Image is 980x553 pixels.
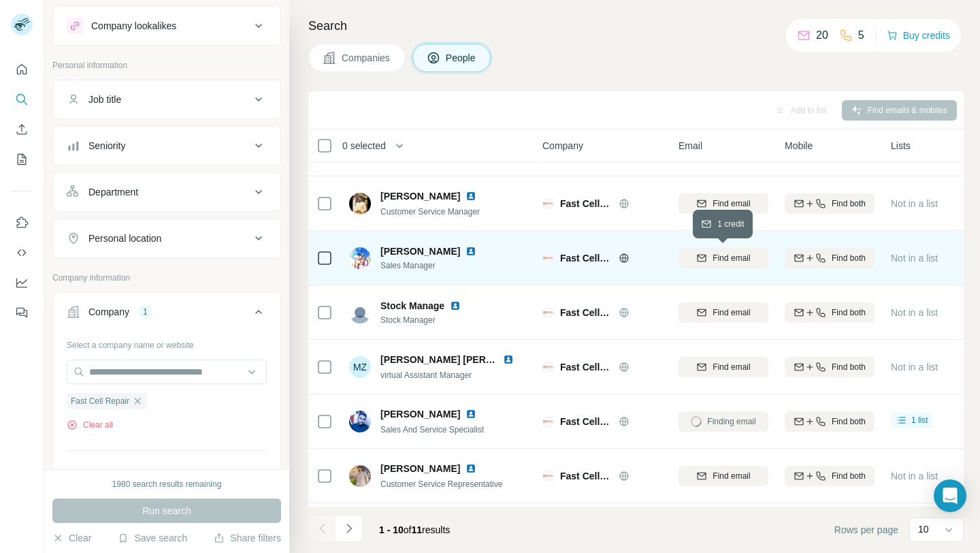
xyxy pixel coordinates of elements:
[342,139,386,153] span: 0 selected
[380,207,480,217] span: Customer Service Manager
[450,300,461,311] img: LinkedIn logo
[112,478,222,490] div: 1980 search results remaining
[542,139,583,153] span: Company
[858,27,864,44] p: 5
[88,139,125,153] div: Seniority
[832,197,866,210] span: Find both
[380,299,444,313] span: Stock Manage
[911,414,928,426] span: 1 list
[785,193,875,214] button: Find both
[67,334,267,351] div: Select a company name or website
[11,300,33,325] button: Feedback
[785,357,875,377] button: Find both
[349,247,371,269] img: Avatar
[832,361,866,373] span: Find both
[52,59,281,72] p: Personal information
[53,10,280,42] button: Company lookalikes
[11,210,33,235] button: Use Surfe on LinkedIn
[679,466,768,486] button: Find email
[560,306,612,319] span: Fast Cell Repair
[891,362,938,373] span: Not in a list
[713,361,750,373] span: Find email
[11,117,33,142] button: Enrich CSV
[11,87,33,112] button: Search
[785,411,875,432] button: Find both
[379,524,404,535] span: 1 - 10
[88,93,121,106] div: Job title
[336,515,363,542] button: Navigate to next page
[88,185,138,199] div: Department
[785,248,875,268] button: Find both
[349,465,371,487] img: Avatar
[465,409,476,420] img: LinkedIn logo
[891,253,938,264] span: Not in a list
[679,302,768,323] button: Find email
[412,524,423,535] span: 11
[380,425,484,434] span: Sales And Service Specialist
[380,244,460,258] span: [PERSON_NAME]
[11,240,33,265] button: Use Surfe API
[832,470,866,482] span: Find both
[446,51,477,65] span: People
[465,191,476,202] img: LinkedIn logo
[214,531,281,545] button: Share filters
[785,466,875,486] button: Find both
[679,193,768,214] button: Find email
[380,462,460,475] span: [PERSON_NAME]
[560,251,612,265] span: Fast Cell Repair
[560,360,612,374] span: Fast Cell Repair
[380,370,472,380] span: virtual Assistant Manager
[349,193,371,215] img: Avatar
[67,419,113,431] button: Clear all
[934,479,966,512] div: Open Intercom Messenger
[71,395,129,407] span: Fast Cell Repair
[404,524,412,535] span: of
[713,197,750,210] span: Find email
[465,246,476,257] img: LinkedIn logo
[380,314,477,326] span: Stock Manager
[342,51,391,65] span: Companies
[918,522,929,536] p: 10
[542,307,553,318] img: Logo of Fast Cell Repair
[891,139,911,153] span: Lists
[52,531,91,545] button: Clear
[542,253,553,264] img: Logo of Fast Cell Repair
[785,302,875,323] button: Find both
[679,248,768,268] button: Find email
[11,57,33,82] button: Quick start
[542,416,553,427] img: Logo of Fast Cell Repair
[679,357,768,377] button: Find email
[53,222,280,255] button: Personal location
[560,469,612,483] span: Fast Cell Repair
[349,411,371,432] img: Avatar
[816,27,828,44] p: 20
[503,354,514,365] img: LinkedIn logo
[891,307,938,318] span: Not in a list
[832,306,866,319] span: Find both
[349,356,371,378] div: MZ
[465,463,476,474] img: LinkedIn logo
[308,16,964,35] h4: Search
[713,252,750,264] span: Find email
[560,197,612,210] span: Fast Cell Repair
[380,189,460,203] span: [PERSON_NAME]
[53,129,280,162] button: Seniority
[713,306,750,319] span: Find email
[88,305,129,319] div: Company
[380,479,502,489] span: Customer Service Representative
[560,415,612,428] span: Fast Cell Repair
[679,139,702,153] span: Email
[832,415,866,428] span: Find both
[713,470,750,482] span: Find email
[380,259,493,272] span: Sales Manager
[53,176,280,208] button: Department
[137,306,153,318] div: 1
[785,139,813,153] span: Mobile
[11,147,33,172] button: My lists
[53,296,280,334] button: Company1
[832,252,866,264] span: Find both
[88,232,161,245] div: Personal location
[380,407,460,421] span: [PERSON_NAME]
[891,198,938,209] span: Not in a list
[118,531,187,545] button: Save search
